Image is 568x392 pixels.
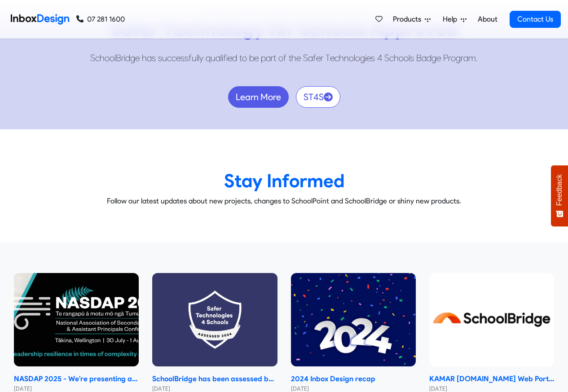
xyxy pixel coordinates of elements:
div: . [476,51,478,65]
div: r [461,51,463,65]
div: P [443,51,448,65]
div: a [147,51,152,65]
div: h [394,51,399,65]
div: u [162,51,167,65]
strong: SchoolBridge has been assessed by Safer Technologies 4 Schools (ST4S) [152,374,277,384]
div: e [254,51,259,65]
img: 2024 Inbox Design recap [291,273,416,367]
div: c [167,51,172,65]
div: h [100,51,105,65]
div: g [432,51,436,65]
div: o [355,51,360,65]
heading: Stay Informed [7,169,561,192]
div: S [303,51,308,65]
div: o [105,51,110,65]
div: e [366,51,371,65]
strong: NASDAP 2025 - We're presenting about SchoolPoint and SchoolBridge [14,374,139,384]
div: l [198,51,199,65]
div: T [326,51,330,65]
div: d [427,51,432,65]
div: s [181,51,185,65]
div: r [271,51,273,65]
div: o [110,51,114,65]
img: NASDAP 2025 - We're presenting about SchoolPoint and SchoolBridge [14,273,139,367]
a: Products [389,10,434,28]
div: t [239,51,242,65]
div: a [266,51,271,65]
div: l [354,51,355,65]
div: b [249,51,254,65]
div: o [451,51,456,65]
div: SchoolBridge has successfully qualified to be part of the Safer Technologies 4 Schools Badge Prog... [76,51,492,65]
div: h [339,51,344,65]
div: q [206,51,211,65]
div: h [142,51,147,65]
img: KAMAR school.kiwi Web Portal 2024 Changeover [429,273,554,367]
div: n [344,51,349,65]
strong: 2024 Inbox Design recap [291,374,416,384]
div: f [283,51,286,65]
div: l [409,51,410,65]
div: B [416,51,422,65]
div: l [220,51,222,65]
div: g [456,51,461,65]
div: s [185,51,189,65]
div: m [468,51,476,65]
div: c [389,51,394,65]
div: p [261,51,266,65]
div: a [422,51,427,65]
a: Help [439,10,470,28]
div: y [199,51,203,65]
div: c [95,51,100,65]
a: Contact Us [510,11,561,28]
div: a [308,51,313,65]
div: t [273,51,276,65]
div: o [404,51,409,65]
div: l [197,51,198,65]
div: o [349,51,354,65]
button: Feedback - Show survey [551,165,568,226]
div: t [289,51,291,65]
div: e [228,51,232,65]
div: l [114,51,116,65]
div: S [384,51,389,65]
div: o [278,51,283,65]
div: d [232,51,237,65]
div: e [135,51,140,65]
a: About [475,10,500,28]
div: i [365,51,366,65]
div: o [399,51,404,65]
div: g [130,51,135,65]
span: Help [443,14,461,25]
div: a [463,51,468,65]
img: SchoolBridge has been assessed by Safer Technologies 4 Schools (ST4S) [152,273,277,367]
div: S [90,51,95,65]
div: i [226,51,228,65]
div: s [371,51,375,65]
div: f [189,51,192,65]
div: f [313,51,316,65]
div: d [125,51,130,65]
span: Products [393,14,425,25]
div: e [176,51,181,65]
div: c [335,51,339,65]
div: c [172,51,176,65]
a: ST4S [296,86,340,108]
a: Learn More [228,86,289,108]
span: Feedback [555,174,564,206]
div: a [216,51,220,65]
div: 4 [377,51,382,65]
div: s [410,51,414,65]
div: i [124,51,125,65]
div: e [436,51,441,65]
div: e [330,51,335,65]
div: s [152,51,156,65]
div: u [211,51,216,65]
div: r [448,51,451,65]
div: e [296,51,301,65]
div: g [360,51,365,65]
div: f [223,51,226,65]
div: r [121,51,124,65]
div: s [158,51,162,65]
div: u [192,51,197,65]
